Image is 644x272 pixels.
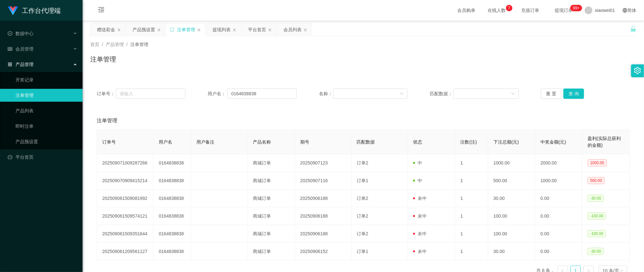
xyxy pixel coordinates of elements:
i: 图标: close [303,28,307,32]
div: 提现列表 [213,23,231,36]
div: 赠送彩金 [97,23,115,36]
i: 图标: down [400,92,404,96]
span: 产品管理 [106,42,124,47]
span: 订单1 [357,178,368,183]
div: 注单管理 [177,23,195,36]
button: 重 置 [541,89,561,99]
td: 0.00 [535,207,582,225]
i: 图标: sync [170,27,174,32]
div: 产品预设置 [133,23,155,36]
i: 图标: close [117,28,121,32]
p: 7 [508,5,510,11]
td: 20250907116 [295,172,352,190]
td: 202509061509081992 [97,190,154,207]
span: 订单2 [357,160,368,165]
span: 中 [413,160,422,165]
td: 商城订单 [248,225,295,243]
span: -30.00 [588,248,604,255]
a: 开奖记录 [15,73,77,86]
span: 名称： [319,90,333,97]
td: 0164838838 [154,172,191,190]
sup: 1102 [570,5,582,11]
span: 产品管理 [8,62,34,67]
div: 会员列表 [283,23,302,36]
i: 图标: close [268,28,272,32]
td: 0.00 [535,243,582,260]
span: 产品名称 [253,139,271,145]
span: 用户备注 [196,139,214,145]
td: 202509061509351644 [97,225,154,243]
input: 请输入 [227,89,297,99]
td: 0.00 [535,190,582,207]
span: 匹配数据： [430,90,453,97]
td: 商城订单 [248,207,295,225]
td: 100.00 [488,207,535,225]
a: 产品预设置 [15,135,77,148]
td: 0164838838 [154,154,191,172]
td: 1000.00 [488,154,535,172]
span: / [126,42,128,47]
i: 图标: global [623,8,627,13]
td: 商城订单 [248,172,295,190]
span: 首页 [90,42,99,47]
i: 图标: menu-fold [90,0,112,21]
span: 中奖金额(元) [540,139,566,145]
span: 注数(注) [461,139,477,145]
span: 未中 [413,196,427,201]
td: 30.00 [488,190,535,207]
td: 1 [455,154,488,172]
td: 商城订单 [248,154,295,172]
td: 商城订单 [248,243,295,260]
span: 会员管理 [8,46,34,52]
i: 图标: setting [634,67,641,74]
td: 30.00 [488,243,535,260]
td: 202509061209561127 [97,243,154,260]
div: 平台首页 [248,23,266,36]
span: 充值订单 [518,8,543,13]
td: 1 [455,243,488,260]
span: 提现订单 [552,8,576,13]
i: 图标: close [157,28,161,32]
td: 0164838838 [154,207,191,225]
i: 图标: table [8,47,12,51]
span: 注单管理 [97,117,117,125]
span: 订单号： [97,90,116,97]
span: 期号 [300,139,309,145]
td: 100.00 [488,225,535,243]
td: 20250906188 [295,207,352,225]
i: 图标: unlock [630,26,636,32]
span: -30.00 [588,195,604,202]
a: 图标: dashboard平台首页 [8,151,77,164]
i: 图标: check-circle-o [8,31,12,36]
span: 用户名 [159,139,172,145]
span: 500.00 [588,177,605,184]
td: 1 [455,225,488,243]
td: 0.00 [535,225,582,243]
td: 20250906188 [295,225,352,243]
td: 1 [455,207,488,225]
span: 状态 [413,139,422,145]
span: 用户名： [208,90,227,97]
td: 20250907123 [295,154,352,172]
span: 订单2 [357,196,368,201]
td: 1 [455,172,488,190]
span: 下注总额(元) [493,139,519,145]
a: 工作台代理端 [8,8,61,13]
h1: 注单管理 [90,54,116,64]
td: 20250906152 [295,243,352,260]
span: 订单2 [357,213,368,219]
td: 1000.00 [535,172,582,190]
td: 商城订单 [248,190,295,207]
td: 202509061509574121 [97,207,154,225]
span: 在线人数 [485,8,509,13]
span: 注单管理 [130,42,148,47]
button: 查 询 [563,89,584,99]
span: 订单1 [357,249,368,254]
a: 产品列表 [15,104,77,117]
span: 中 [413,178,422,183]
td: 500.00 [488,172,535,190]
input: 请输入 [116,89,186,99]
i: 图标: down [511,92,515,96]
td: 202509071009287266 [97,154,154,172]
td: 0164838838 [154,243,191,260]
